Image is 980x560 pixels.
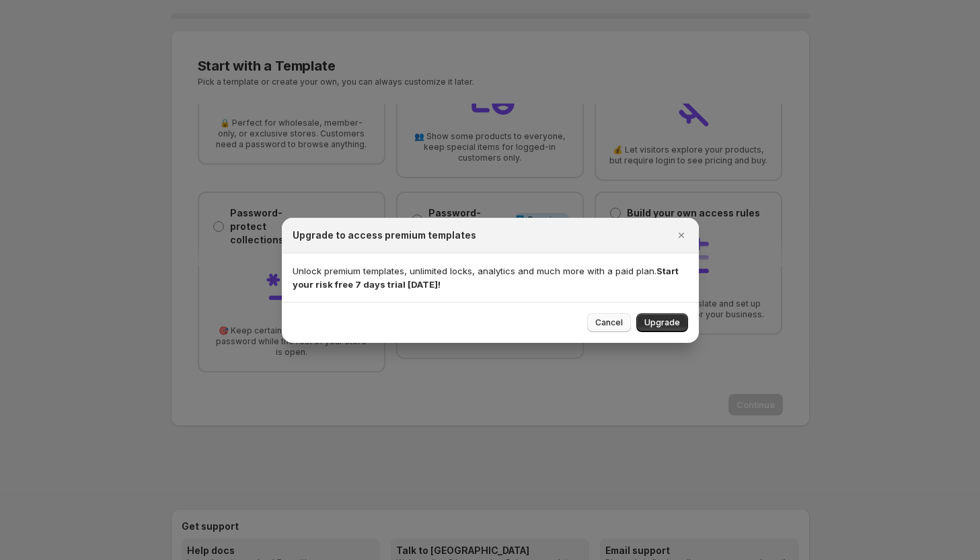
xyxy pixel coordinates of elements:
button: Upgrade [636,313,688,332]
strong: Start your risk free 7 days trial [DATE]! [293,266,679,290]
p: Unlock premium templates, unlimited locks, analytics and much more with a paid plan. [293,264,688,291]
span: Upgrade [644,317,680,328]
button: Close [672,226,691,245]
h2: Upgrade to access premium templates [293,229,476,242]
span: Cancel [595,317,623,328]
button: Cancel [587,313,631,332]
